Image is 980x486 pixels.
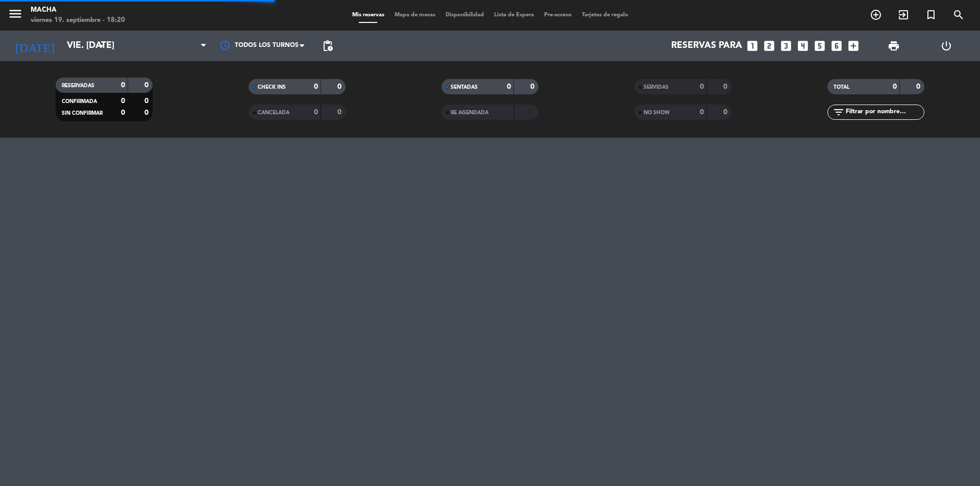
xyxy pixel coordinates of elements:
[888,40,900,52] span: print
[8,6,23,21] i: menu
[8,35,62,57] i: [DATE]
[847,39,860,53] i: add_box
[62,99,97,104] span: CONFIRMADA
[314,109,318,116] strong: 0
[62,111,103,116] span: SIN CONFIRMAR
[845,107,924,118] input: Filtrar por nombre...
[834,85,849,90] span: TOTAL
[763,39,776,53] i: looks_two
[700,109,704,116] strong: 0
[62,83,94,88] span: RESERVADAS
[451,85,478,90] span: SENTADAS
[832,106,845,118] i: filter_list
[322,40,334,52] span: pending_actions
[337,83,344,90] strong: 0
[451,110,488,115] span: RE AGENDADA
[507,83,511,90] strong: 0
[644,110,670,115] span: NO SHOW
[952,9,965,21] i: search
[644,85,669,90] span: SERVIDAS
[8,6,23,25] button: menu
[813,39,826,53] i: looks_5
[723,83,729,90] strong: 0
[779,39,793,53] i: looks_3
[893,83,897,90] strong: 0
[440,12,489,18] span: Disponibilidad
[700,83,704,90] strong: 0
[870,9,882,21] i: add_circle_outline
[530,83,536,90] strong: 0
[671,41,742,51] span: Reservas para
[121,82,125,89] strong: 0
[347,12,389,18] span: Mis reservas
[897,9,910,21] i: exit_to_app
[121,109,125,116] strong: 0
[577,12,633,18] span: Tarjetas de regalo
[258,110,289,115] span: CANCELADA
[746,39,759,53] i: looks_one
[940,40,952,52] i: power_settings_new
[144,82,151,89] strong: 0
[144,97,151,105] strong: 0
[489,12,539,18] span: Lista de Espera
[314,83,318,90] strong: 0
[95,40,107,52] i: arrow_drop_down
[389,12,440,18] span: Mapa de mesas
[920,31,972,61] div: LOG OUT
[830,39,843,53] i: looks_6
[144,109,151,116] strong: 0
[925,9,937,21] i: turned_in_not
[121,97,125,105] strong: 0
[31,15,125,25] div: viernes 19. septiembre - 18:20
[539,12,577,18] span: Pre-acceso
[796,39,810,53] i: looks_4
[258,85,286,90] span: CHECK INS
[31,5,125,15] div: Macha
[916,83,922,90] strong: 0
[723,109,729,116] strong: 0
[337,109,344,116] strong: 0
